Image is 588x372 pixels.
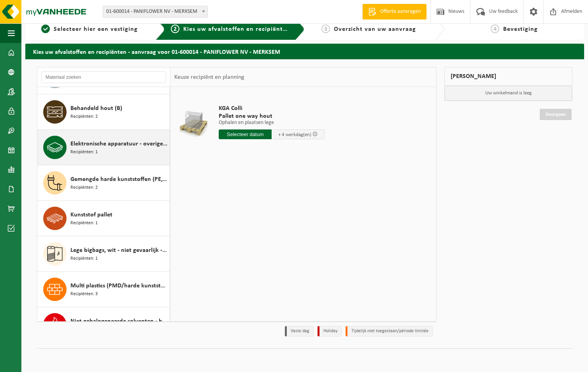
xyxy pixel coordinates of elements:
[219,105,325,112] span: KGA Colli
[70,113,98,120] span: Recipiënten: 2
[503,26,538,32] span: Bevestiging
[70,255,98,262] span: Recipiënten: 1
[70,210,112,220] span: Kunststof pallet
[445,86,572,101] p: Uw winkelmand is leeg
[278,132,311,137] span: + 4 werkdag(en)
[70,175,168,184] span: Gemengde harde kunststoffen (PE, PP en PVC), recycleerbaar (industrieel)
[103,6,208,18] span: 01-600014 - PANIFLOWER NV - MERKSEM
[219,129,272,139] input: Selecteer datum
[219,120,325,126] p: Ophalen en plaatsen lege
[37,236,170,272] button: Lege bigbags, wit - niet gevaarlijk - los Recipiënten: 1
[25,44,584,59] h2: Kies uw afvalstoffen en recipiënten - aanvraag voor 01-600014 - PANIFLOWER NV - MERKSEM
[70,281,168,291] span: Multi plastics (PMD/harde kunststoffen/spanbanden/EPS/folie naturel/folie gemengd)
[318,326,342,337] li: Holiday
[285,326,314,337] li: Vaste dag
[70,291,98,298] span: Recipiënten: 3
[41,71,166,83] input: Materiaal zoeken
[70,220,98,227] span: Recipiënten: 1
[171,25,179,33] span: 2
[70,246,168,255] span: Lege bigbags, wit - niet gevaarlijk - los
[29,25,149,34] a: 1Selecteer hier een vestiging
[37,165,170,201] button: Gemengde harde kunststoffen (PE, PP en PVC), recycleerbaar (industrieel) Recipiënten: 2
[321,25,330,33] span: 3
[37,201,170,236] button: Kunststof pallet Recipiënten: 1
[37,307,170,343] button: Niet gehalogeneerde solventen - hoogcalorisch in kleinverpakking
[170,67,248,87] div: Keuze recipiënt en planning
[334,26,416,32] span: Overzicht van uw aanvraag
[362,4,427,19] a: Offerte aanvragen
[491,25,499,33] span: 4
[70,104,122,113] span: Behandeld hout (B)
[103,6,207,17] span: 01-600014 - PANIFLOWER NV - MERKSEM
[444,67,572,86] div: [PERSON_NAME]
[183,26,290,32] span: Kies uw afvalstoffen en recipiënten
[41,25,50,33] span: 1
[346,326,433,337] li: Tijdelijk niet toegestaan/période limitée
[70,317,168,326] span: Niet gehalogeneerde solventen - hoogcalorisch in kleinverpakking
[219,112,325,120] span: Pallet one way hout
[540,109,572,120] a: Doorgaan
[37,94,170,130] button: Behandeld hout (B) Recipiënten: 2
[70,184,98,191] span: Recipiënten: 2
[37,130,170,165] button: Elektronische apparatuur - overige (OVE) Recipiënten: 1
[70,149,98,156] span: Recipiënten: 1
[70,139,168,149] span: Elektronische apparatuur - overige (OVE)
[54,26,138,32] span: Selecteer hier een vestiging
[378,8,423,16] span: Offerte aanvragen
[37,272,170,307] button: Multi plastics (PMD/harde kunststoffen/spanbanden/EPS/folie naturel/folie gemengd) Recipiënten: 3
